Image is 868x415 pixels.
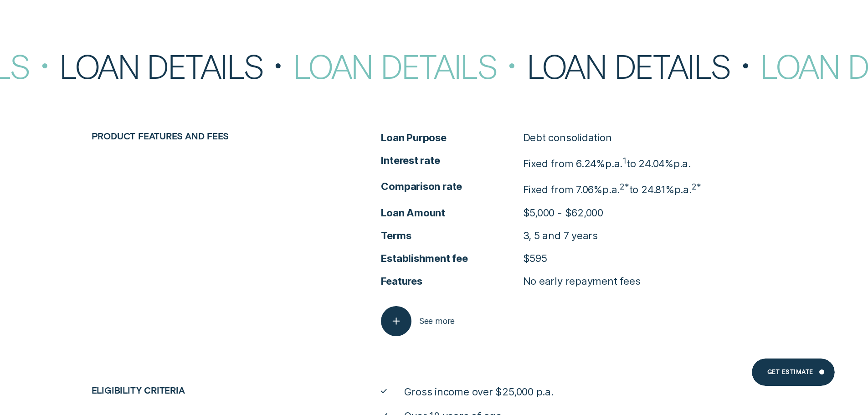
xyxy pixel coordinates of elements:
[293,50,527,82] div: Loan Details
[381,179,523,193] span: Comparison rate
[674,184,692,196] span: p.a.
[527,50,760,82] div: Loan Details
[381,274,523,288] span: Features
[381,131,523,144] span: Loan Purpose
[523,229,598,242] p: 3, 5 and 7 years
[523,131,612,144] p: Debt consolidation
[622,155,627,165] sup: 1
[673,157,691,169] span: Per Annum
[86,131,318,141] div: Product features and fees
[674,184,692,196] span: Per Annum
[523,154,691,170] p: Fixed from 6.24% to 24.04%
[673,157,691,169] span: p.a.
[523,251,547,265] p: $595
[752,359,834,386] a: Get Estimate
[605,157,622,169] span: Per Annum
[523,274,641,288] p: No early repayment fees
[404,385,553,399] span: Gross income over $25,000 p.a.
[59,50,293,82] div: Loan Details
[419,316,455,326] span: See more
[381,154,523,167] span: Interest rate
[523,206,603,220] p: $5,000 - $62,000
[381,229,523,242] span: Terms
[381,206,523,220] span: Loan Amount
[602,184,620,196] span: p.a.
[86,385,318,395] div: Eligibility criteria
[381,306,455,337] button: See more
[602,184,620,196] span: Per Annum
[605,157,622,169] span: p.a.
[523,179,701,196] p: Fixed from 7.06% to 24.81%
[381,251,523,265] span: Establishment fee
